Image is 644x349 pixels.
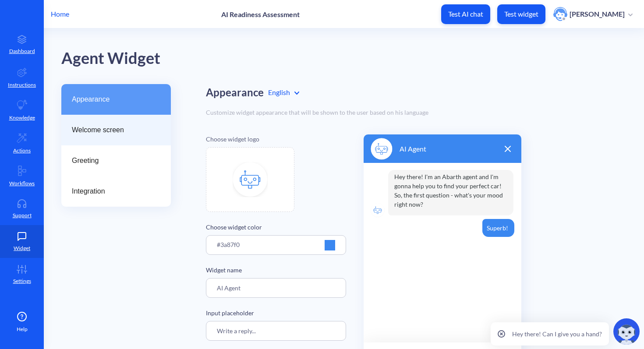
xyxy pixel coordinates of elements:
[61,46,644,71] div: Agent Widget
[497,4,545,24] button: Test widget
[233,162,268,197] img: file
[206,134,346,144] p: Choose widget logo
[549,6,637,22] button: user photo[PERSON_NAME]
[448,10,483,18] p: Test AI chat
[400,144,426,154] p: AI Agent
[13,277,31,285] p: Settings
[553,7,567,21] img: user photo
[9,47,35,55] p: Dashboard
[570,9,625,19] p: [PERSON_NAME]
[441,4,490,24] button: Test AI chat
[206,308,346,317] p: Input placeholder
[9,180,35,187] p: Workflows
[13,212,32,219] p: Support
[72,94,153,105] span: Appearance
[72,155,153,166] span: Greeting
[61,145,171,176] a: Greeting
[217,240,240,249] p: #3a87f0
[371,138,393,160] img: logo
[613,318,640,345] img: copilot-icon.svg
[512,329,602,338] p: Hey there! Can I give you a hand?
[61,176,171,207] a: Integration
[206,278,346,298] input: Agent
[13,147,31,155] p: Actions
[388,170,513,215] p: Hey there! I'm an Abarth agent and I'm gonna help you to find your perfect car! So, the first que...
[17,325,28,333] span: Help
[61,84,171,115] a: Appearance
[206,321,346,341] input: Write your reply
[206,108,626,117] div: Customize widget appearance that will be shown to the user based on his language
[72,125,153,135] span: Welcome screen
[221,10,300,18] p: AI Readiness Assessment
[72,186,153,197] span: Integration
[61,115,171,145] a: Welcome screen
[371,203,385,217] img: logo
[482,219,514,237] p: Superb!
[206,222,346,232] p: Choose widget color
[9,114,35,122] p: Knowledge
[504,10,538,18] p: Test widget
[51,9,69,19] p: Home
[14,244,30,252] p: Widget
[206,265,346,275] p: Widget name
[206,86,264,99] h2: Appearance
[8,81,36,89] p: Instructions
[268,87,299,98] div: English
